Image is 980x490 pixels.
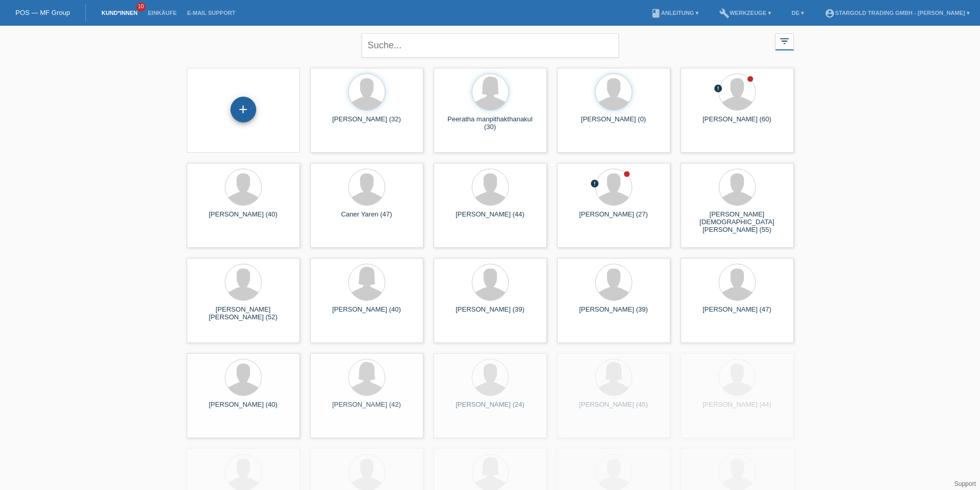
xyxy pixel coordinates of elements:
[825,8,835,19] i: account_circle
[590,179,599,190] div: Unbestätigt, in Bearbeitung
[590,179,599,188] i: error
[819,10,975,16] a: account_circleStargold Trading GmbH - [PERSON_NAME] ▾
[714,10,776,16] a: buildWerkzeuge ▾
[565,305,662,322] div: [PERSON_NAME] (39)
[442,305,539,322] div: [PERSON_NAME] (39)
[15,9,70,16] a: POS — MF Group
[96,10,142,16] a: Kund*innen
[442,210,539,227] div: [PERSON_NAME] (44)
[565,115,662,132] div: [PERSON_NAME] (0)
[195,401,292,417] div: [PERSON_NAME] (40)
[689,305,786,322] div: [PERSON_NAME] (47)
[195,210,292,227] div: [PERSON_NAME] (40)
[318,210,415,227] div: Caner Yaren (47)
[318,401,415,417] div: [PERSON_NAME] (42)
[714,84,723,93] i: error
[142,10,182,16] a: Einkäufe
[651,8,661,19] i: book
[362,33,619,58] input: Suche...
[195,305,292,322] div: [PERSON_NAME] [PERSON_NAME] (52)
[954,480,976,487] a: Support
[714,84,723,95] div: Unbestätigt, in Bearbeitung
[689,115,786,132] div: [PERSON_NAME] (60)
[689,401,786,417] div: [PERSON_NAME] (44)
[646,10,704,16] a: bookAnleitung ▾
[689,210,786,229] div: [PERSON_NAME] [DEMOGRAPHIC_DATA][PERSON_NAME] (55)
[182,10,241,16] a: E-Mail Support
[565,401,662,417] div: [PERSON_NAME] (45)
[442,401,539,417] div: [PERSON_NAME] (24)
[787,10,809,16] a: DE ▾
[442,115,539,132] div: Peeratha manpithakthanakul (30)
[565,210,662,227] div: [PERSON_NAME] (27)
[136,3,146,11] span: 10
[719,8,729,19] i: build
[318,305,415,322] div: [PERSON_NAME] (40)
[231,101,256,118] div: Kund*in hinzufügen
[318,115,415,132] div: [PERSON_NAME] (32)
[779,35,790,47] i: filter_list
